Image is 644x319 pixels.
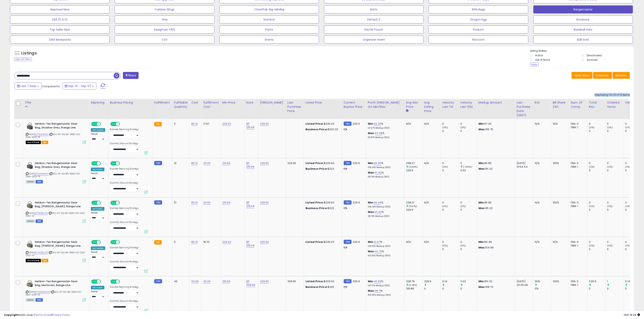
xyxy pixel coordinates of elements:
[154,200,162,205] small: FBM
[191,101,200,105] div: Cost
[442,169,459,172] div: 0
[174,201,186,204] div: 51
[460,240,477,244] div: 0
[478,206,486,210] strong: Max:
[460,122,477,126] div: 0
[607,165,613,168] small: (0%)
[353,161,360,165] span: 229.9
[36,180,43,184] span: FBM
[222,101,243,105] div: Min Price
[625,201,642,204] div: 0
[21,84,36,88] span: Last 7 Days
[571,201,584,204] div: FBA: 0
[26,211,86,217] span: | SKU: HT-EQ-BA-RMG-CD-OLG-000-01
[517,161,530,169] div: [DATE] 01:54:44
[409,165,418,168] small: (3.64%)
[625,161,642,165] div: 0
[26,240,86,262] div: ASIN:
[246,279,255,287] a: BP 309.99
[607,161,623,165] div: 0
[174,122,186,126] div: 0
[119,201,126,205] span: OFF
[306,127,328,131] b: Business Price:
[26,161,86,183] div: ASIN:
[36,220,43,223] span: FBM
[52,313,70,317] a: Privacy Policy
[26,201,34,209] img: 41ODu+HQb6L._SL40_.jpg
[115,15,214,24] button: Vine
[246,161,254,169] a: BP 219.99
[100,122,107,126] span: OFF
[110,207,139,210] label: Business Repricing Strategy:
[424,201,437,204] div: N/A
[374,161,381,165] a: 39.46
[100,162,107,165] span: OFF
[26,220,35,223] span: All listings currently available for purchase on Amazon
[353,122,360,126] span: 229.9
[191,122,198,126] a: 80.19
[368,201,374,204] b: Min:
[115,5,214,13] button: Carbine Slings
[406,169,422,172] div: 229.9
[191,279,199,283] a: 101.69
[374,122,381,126] a: 42.30
[34,133,48,136] a: B07NJ94HN2
[68,84,91,88] span: Sep-01 - Sep-07
[587,58,598,62] label: Archived
[115,26,214,34] button: Swagman +15%
[191,201,198,205] a: 80.19
[442,208,459,212] div: 0
[91,168,104,171] div: Set To Min
[34,251,48,254] a: B07MSBLL35
[174,240,186,244] div: 0
[34,172,48,175] a: B07NJ94HN2
[203,122,217,126] div: 17.97
[442,165,448,168] small: (0%)
[219,5,319,13] button: ChestPak-Rig-MiniRig
[91,128,105,132] div: Win BuyBox
[306,240,339,244] div: $239.20
[571,165,584,169] div: FBM: 1
[460,208,477,212] div: 0
[607,129,623,133] div: 0
[191,240,198,244] a: 80.19
[589,126,595,129] small: (0%)
[174,101,188,109] div: Fulfillable Quantity
[306,161,324,165] b: Listed Price:
[306,206,339,210] div: $223
[442,129,459,133] div: 0
[535,201,548,204] div: N/A
[91,211,105,221] div: Preset:
[478,167,512,171] p: 95.22
[533,26,633,34] button: Baseball Hats
[368,201,401,208] div: %
[553,201,566,204] div: 100%
[589,165,595,168] small: (0%)
[460,101,475,109] div: Velocity Last 30d
[368,131,375,135] b: Max:
[92,201,97,205] span: ON
[625,126,631,129] small: (0%)
[368,171,401,178] div: %
[203,161,211,165] a: 20.00
[368,240,401,248] div: %
[110,182,139,184] label: Quantity Discount Strategy:
[429,26,528,34] button: Possum
[478,201,512,204] p: 86.80
[368,136,401,139] p: 131.87% Markup (ROI)
[368,240,374,244] b: Min:
[442,240,459,244] div: 0
[409,205,417,208] small: (3.61%)
[478,161,485,165] strong: Min:
[530,49,634,53] p: Listing States:
[110,167,139,170] label: Business Repricing Strategy:
[442,101,457,109] div: Velocity Last 7d
[429,15,528,24] button: Dragon Egg
[260,101,284,105] div: [PERSON_NAME]
[260,279,269,283] a: 329.90
[535,101,549,105] div: ROI
[368,161,374,165] b: Min:
[375,289,381,293] a: 48.11
[625,208,642,212] div: 0
[110,142,139,145] label: Quantity Discount Strategy:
